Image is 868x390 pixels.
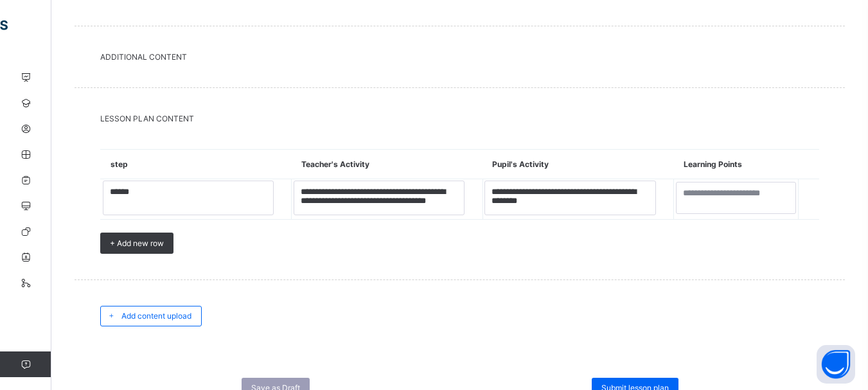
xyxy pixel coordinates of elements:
[674,150,798,179] th: Learning Points
[292,150,483,179] th: Teacher's Activity
[817,345,855,384] button: Open asap
[110,238,164,248] span: + Add new row
[101,150,292,179] th: step
[100,52,819,62] span: Additional Content
[100,114,819,123] span: LESSON PLAN CONTENT
[121,311,191,321] span: Add content upload
[483,150,673,179] th: Pupil's Activity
